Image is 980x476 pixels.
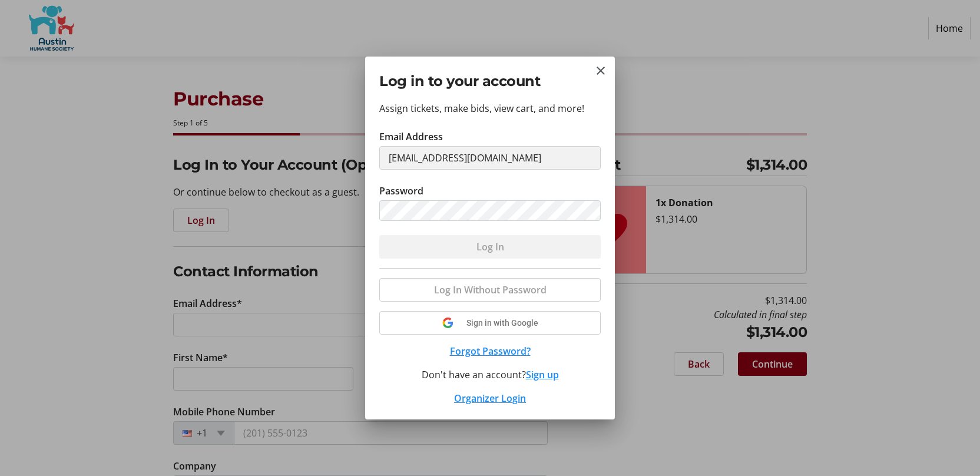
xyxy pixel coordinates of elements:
[526,368,559,382] button: Sign up
[379,71,601,92] h2: Log in to your account
[379,184,423,198] label: Password
[379,368,601,382] div: Don't have an account?
[379,101,601,115] p: Assign tickets, make bids, view cart, and more!
[379,130,443,144] label: Email Address
[594,64,608,78] button: Close
[379,146,601,170] input: Email Address
[379,344,601,358] button: Forgot Password?
[454,392,526,405] a: Organizer Login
